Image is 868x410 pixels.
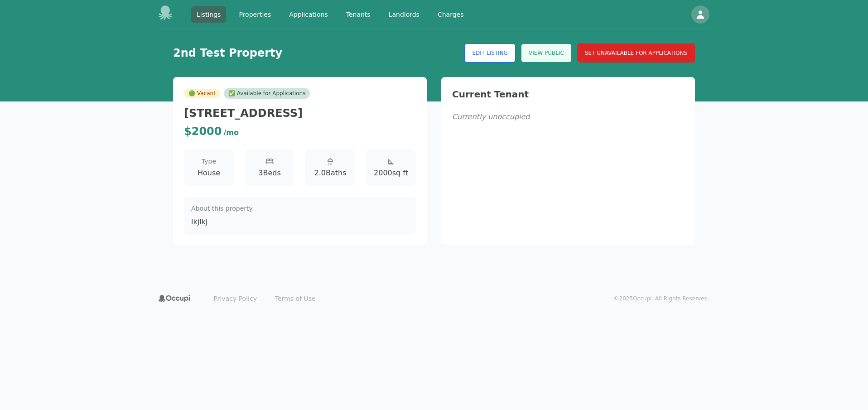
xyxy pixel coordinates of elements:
[521,43,572,63] a: View Public
[452,111,684,122] p: Currently unoccupied
[198,168,220,178] span: House
[184,124,239,139] div: $ 2000
[173,46,282,60] h1: 2nd Test Property
[188,90,195,97] span: vacant
[432,6,469,23] a: Charges
[374,168,408,178] span: 2000 sq ft
[208,291,262,306] a: Privacy Policy
[464,43,516,63] a: Edit Listing
[614,295,709,302] p: © 2025 Occupi. All Rights Reserved.
[191,6,226,23] a: Listings
[191,204,409,213] h3: About this property
[314,168,347,178] span: 2.0 Baths
[258,168,281,178] span: 3 Beds
[452,88,684,101] h2: Current Tenant
[233,6,276,23] a: Properties
[184,89,220,98] span: Vacant
[270,291,321,306] a: Terms of Use
[577,43,695,63] button: Set Unavailable for Applications
[383,6,425,23] a: Landlords
[184,106,416,121] h2: [STREET_ADDRESS]
[224,128,239,137] span: / mo
[191,217,409,227] p: lkjlkj
[341,6,376,23] a: Tenants
[224,88,310,99] div: ✅ Available for Applications
[284,6,333,23] a: Applications
[202,157,216,166] span: Type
